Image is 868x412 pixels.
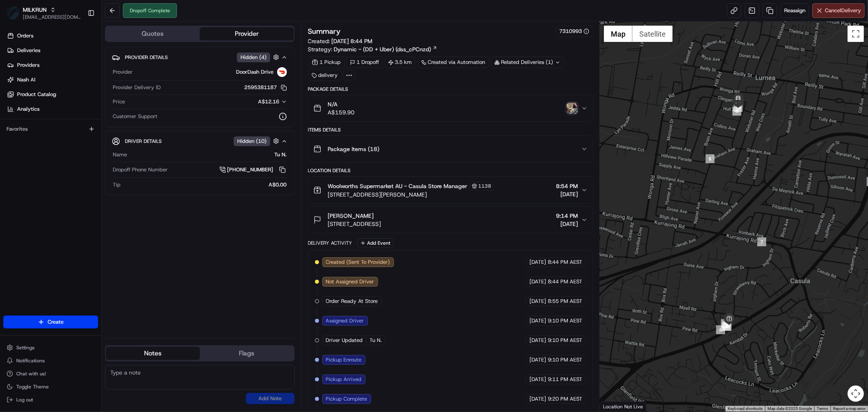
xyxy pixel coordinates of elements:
[817,406,828,411] a: Terms (opens in new tab)
[548,395,582,403] span: 9:20 PM AEST
[548,317,582,324] span: 9:10 PM AEST
[328,100,355,108] span: N/A
[716,325,725,334] div: 6
[7,7,20,20] img: MILKRUN
[113,151,127,158] span: Name
[308,240,352,246] div: Delivery Activity
[559,28,589,35] button: 7310993
[529,317,546,324] span: [DATE]
[125,54,168,61] span: Provider Details
[548,376,582,383] span: 9:11 PM AEST
[556,220,578,228] span: [DATE]
[784,7,805,14] span: Reassign
[23,6,47,14] span: MILKRUN
[308,86,593,92] div: Package Details
[3,394,98,405] button: Log out
[16,397,33,403] span: Log out
[326,259,390,266] span: Created (Sent To Provider)
[3,316,98,329] button: Create
[328,191,494,199] span: [STREET_ADDRESS][PERSON_NAME]
[308,136,593,162] button: Package Items (18)
[334,45,431,53] span: Dynamic - (DD + Uber) (dss_cPCnzd)
[600,401,647,412] div: Location Not Live
[3,368,98,379] button: Chat with us!
[326,317,364,324] span: Assigned Driver
[308,207,593,233] button: [PERSON_NAME][STREET_ADDRESS]9:14 PM[DATE]
[16,384,49,390] span: Toggle Theme
[357,238,394,248] button: Add Event
[17,76,35,83] span: Nash AI
[234,136,281,146] button: Hidden (10)
[112,134,288,148] button: Driver DetailsHidden (10)
[17,47,40,54] span: Deliveries
[781,3,809,18] button: Reassign
[529,259,546,266] span: [DATE]
[237,52,281,62] button: Hidden (4)
[3,44,101,57] a: Deliveries
[548,298,582,305] span: 8:55 PM AEST
[326,356,362,364] span: Pickup Enroute
[848,26,864,42] button: Toggle fullscreen view
[556,182,578,190] span: 8:54 PM
[3,29,101,42] a: Orders
[17,105,39,113] span: Analytics
[3,59,101,72] a: Providers
[326,298,378,305] span: Order Ready At Store
[529,356,546,364] span: [DATE]
[328,108,355,116] span: A$159.90
[308,95,593,121] button: N/AA$159.90photo_proof_of_delivery image
[548,337,582,344] span: 9:10 PM AEST
[3,342,98,353] button: Settings
[548,356,582,364] span: 9:10 PM AEST
[732,107,741,116] div: 9
[23,14,81,20] button: [EMAIL_ADDRESS][DOMAIN_NAME]
[529,337,546,344] span: [DATE]
[334,45,437,53] a: Dynamic - (DD + Uber) (dss_cPCnzd)
[602,401,629,412] a: Open this area in Google Maps (opens a new window)
[17,61,39,69] span: Providers
[200,347,294,360] button: Flags
[16,357,45,364] span: Notifications
[130,151,287,158] div: Tu N.
[548,259,582,266] span: 8:44 PM AEST
[113,98,125,105] span: Price
[385,57,416,68] div: 3.5 km
[418,57,489,68] div: Created via Automation
[308,28,341,35] h3: Summary
[328,145,380,153] span: Package Items ( 18 )
[219,165,287,174] button: [PHONE_NUMBER]
[17,32,33,39] span: Orders
[237,138,267,145] span: Hidden ( 10 )
[113,181,120,188] span: Tip
[548,278,582,285] span: 8:44 PM AEST
[529,376,546,383] span: [DATE]
[106,347,200,360] button: Notes
[706,154,715,163] div: 8
[3,123,98,136] div: Favorites
[112,50,288,64] button: Provider DetailsHidden (4)
[236,68,274,76] span: DoorDash Drive
[721,319,730,328] div: 4
[825,7,861,14] span: Cancel Delivery
[529,278,546,285] span: [DATE]
[346,57,383,68] div: 1 Dropoff
[556,212,578,220] span: 9:14 PM
[277,67,287,77] img: doordash_logo_v2.png
[757,237,766,246] div: 7
[529,298,546,305] span: [DATE]
[370,337,382,344] span: Tu N.
[833,406,866,411] a: Report a map error
[113,68,133,76] span: Provider
[113,166,168,173] span: Dropoff Phone Number
[308,57,345,68] div: 1 Pickup
[556,190,578,198] span: [DATE]
[3,381,98,392] button: Toggle Theme
[326,376,362,383] span: Pickup Arrived
[113,84,161,91] span: Provider Delivery ID
[308,167,593,174] div: Location Details
[632,26,673,42] button: Show satellite imagery
[566,103,578,114] img: photo_proof_of_delivery image
[3,88,101,101] a: Product Catalog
